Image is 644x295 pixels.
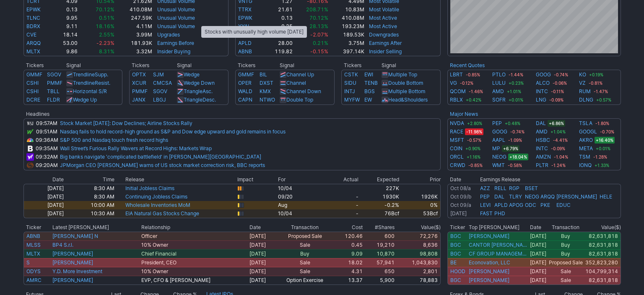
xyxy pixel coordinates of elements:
[157,15,195,21] a: Unusual Volume
[359,193,400,201] td: 1930K
[53,39,78,47] td: 53.00
[238,23,249,29] a: YYAI
[157,48,190,55] a: Insider Buying
[467,162,484,169] span: -0.85%
[553,71,569,78] span: -0.74%
[447,175,480,184] th: Date
[73,80,110,86] a: TrendlineResist.
[536,96,546,104] a: LNG
[153,71,164,78] a: SJM
[450,62,485,68] a: Recent Quotes
[507,137,523,144] span: -1.09%
[480,175,621,184] th: Earnings Release
[469,259,510,266] a: Econovation, LLC
[467,88,484,95] span: -1.46%
[96,40,114,46] span: -2.23%
[492,119,502,128] a: PEP
[96,6,114,13] span: 70.12%
[73,71,108,78] a: TrendlineSupp.
[579,96,593,104] a: DLNG
[260,97,275,103] a: NTWO
[550,162,567,169] span: -1.24%
[115,5,153,14] td: 410.08M
[450,111,478,117] a: Major News
[47,80,62,86] a: PMMF
[588,71,605,78] span: +0.19%
[26,277,42,283] a: AMRC
[318,175,359,184] th: Actual
[153,88,167,94] a: SGOV
[344,71,358,78] a: CSTK
[388,80,423,86] a: Double Bottom
[264,22,293,31] td: 0.25
[184,80,215,86] a: Wedge Down
[66,61,122,70] th: Signal
[184,88,213,94] a: TriangleAsc.
[492,87,504,96] a: AMD
[34,118,60,128] td: 09:57AM
[466,120,483,127] span: +2.80%
[556,202,571,208] a: EDUC
[125,202,190,208] a: Wholesale Inventories MoM
[115,22,153,31] td: 4.11M
[264,39,293,47] td: 28.00
[450,202,471,208] a: Oct 09/a
[494,210,505,217] a: PHD
[369,48,402,55] a: Insider Selling
[203,88,213,94] span: Asc.
[53,22,78,31] td: 9.11
[553,154,569,160] span: -1.04%
[264,5,293,14] td: 21.61
[99,15,114,21] span: 0.51%
[369,6,399,13] a: Most Volatile
[595,137,615,144] span: +16.40%
[548,120,565,127] span: +6.86%
[400,193,440,201] td: 1926K
[125,193,187,200] a: Continuing Jobless Claims
[26,80,39,86] a: CSHI
[26,242,41,248] a: MLSS
[153,80,172,86] a: CMCSA
[184,71,200,78] a: Wedge
[579,144,593,153] a: META
[480,202,491,208] a: LEVI
[506,162,523,169] span: -0.58%
[329,22,365,31] td: 193.23M
[238,88,252,94] a: WALD
[286,80,306,86] a: Channel
[157,23,195,29] a: Unusual Volume
[450,233,461,239] a: BGC
[525,202,536,208] a: ODC
[509,193,522,200] a: TLRY
[508,154,528,160] span: +18.04%
[364,88,375,94] a: BGS
[52,251,93,257] a: [PERSON_NAME]
[279,61,335,70] th: Signal
[309,23,328,29] span: 28.13%
[556,193,597,200] a: [PERSON_NAME]
[26,15,40,21] a: TLNC
[509,128,526,135] span: -0.74%
[306,6,328,13] span: 208.71%
[26,31,36,38] a: CVE
[469,242,528,248] a: CANTOR [PERSON_NAME]
[480,210,493,217] a: FAST
[235,61,279,70] th: Tickers
[329,5,365,14] td: 10.83M
[469,277,509,284] a: [PERSON_NAME]
[492,96,506,104] a: SOFR
[53,5,78,14] td: 0.13
[600,193,612,200] a: HELE
[129,61,177,70] th: Tickers
[34,128,60,136] td: 09:51AM
[313,40,328,46] span: 0.21%
[469,268,509,275] a: [PERSON_NAME]
[506,88,522,95] span: +1.01%
[509,202,523,208] a: APOG
[388,71,417,78] a: Multiple Top
[509,185,519,191] a: RGP
[23,193,64,201] td: [DATE]
[318,193,359,201] td: -
[525,185,538,191] a: BSET
[359,175,400,184] th: Expected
